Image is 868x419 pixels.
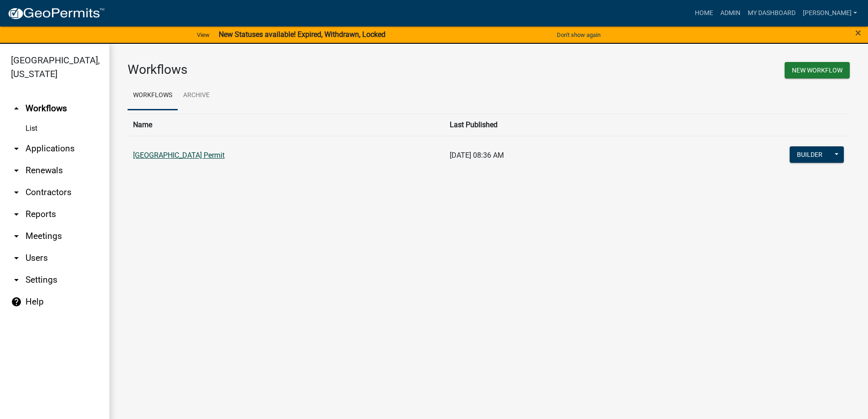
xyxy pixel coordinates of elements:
a: [GEOGRAPHIC_DATA] Permit [133,151,225,160]
i: help [11,296,22,307]
a: My Dashboard [744,5,799,22]
i: arrow_drop_down [11,143,22,154]
span: × [855,26,861,39]
span: [DATE] 08:36 AM [450,151,504,160]
a: View [193,27,213,42]
i: arrow_drop_down [11,274,22,285]
button: Don't show again [553,27,604,42]
h3: Workflows [128,62,482,78]
i: arrow_drop_down [11,231,22,242]
button: Builder [790,146,830,163]
i: arrow_drop_down [11,253,22,264]
i: arrow_drop_down [11,187,22,198]
a: [PERSON_NAME] [799,5,861,22]
i: arrow_drop_down [11,165,22,176]
i: arrow_drop_up [11,103,22,114]
i: arrow_drop_down [11,209,22,220]
strong: New Statuses available! Expired, Withdrawn, Locked [219,30,385,39]
a: Archive [178,81,215,110]
a: Admin [717,5,744,22]
th: Name [128,114,444,136]
button: New Workflow [785,62,850,78]
a: Home [691,5,717,22]
th: Last Published [444,114,646,136]
button: Close [855,27,861,38]
a: Workflows [128,81,178,110]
